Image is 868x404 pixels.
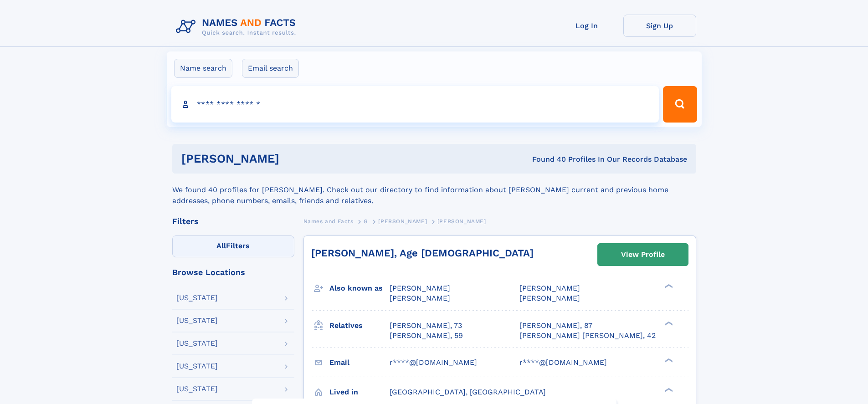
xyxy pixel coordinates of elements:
div: [US_STATE] [176,340,218,347]
span: G [364,218,368,225]
span: [PERSON_NAME] [519,284,580,292]
a: [PERSON_NAME], Age [DEMOGRAPHIC_DATA] [311,247,534,259]
h3: Lived in [329,384,390,400]
div: ❯ [663,283,673,289]
div: We found 40 profiles for [PERSON_NAME]. Check out our directory to find information about [PERSON... [172,174,696,206]
img: Logo Names and Facts [172,15,303,39]
a: Sign Up [623,15,696,37]
div: ❯ [663,320,673,326]
a: Names and Facts [303,215,354,227]
div: Found 40 Profiles In Our Records Database [406,154,687,164]
a: [PERSON_NAME], 87 [519,321,592,331]
a: Log In [550,15,623,37]
a: [PERSON_NAME], 59 [390,331,463,341]
h3: Email [329,355,390,370]
div: ❯ [663,357,673,363]
div: [US_STATE] [176,385,218,393]
span: [GEOGRAPHIC_DATA], [GEOGRAPHIC_DATA] [390,388,546,396]
a: G [364,215,368,227]
a: [PERSON_NAME] [378,215,427,227]
div: [US_STATE] [176,363,218,370]
input: search input [171,86,659,123]
a: View Profile [598,244,688,266]
div: View Profile [621,244,665,265]
button: Search Button [663,86,697,123]
div: [US_STATE] [176,294,218,302]
span: All [216,241,226,250]
label: Filters [172,235,294,257]
a: [PERSON_NAME], 73 [390,321,462,331]
div: ❯ [663,387,673,393]
span: [PERSON_NAME] [390,284,450,292]
span: [PERSON_NAME] [378,218,427,225]
h3: Relatives [329,318,390,333]
div: Browse Locations [172,268,294,276]
span: [PERSON_NAME] [390,294,450,302]
span: [PERSON_NAME] [437,218,486,225]
label: Email search [242,59,299,78]
div: Filters [172,217,294,225]
h1: [PERSON_NAME] [181,153,406,164]
span: [PERSON_NAME] [519,294,580,302]
div: [US_STATE] [176,317,218,324]
h3: Also known as [329,281,390,296]
label: Name search [174,59,232,78]
a: [PERSON_NAME] [PERSON_NAME], 42 [519,331,656,341]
